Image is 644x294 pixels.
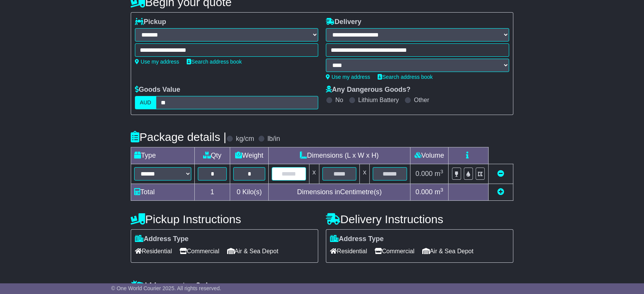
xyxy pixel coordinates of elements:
label: kg/cm [236,135,254,143]
a: Use my address [135,59,179,65]
label: Lithium Battery [358,96,399,104]
span: 0.000 [415,170,433,177]
label: Address Type [135,235,189,243]
span: m [434,170,443,177]
a: Use my address [326,74,370,80]
span: Residential [135,245,172,257]
span: © One World Courier 2025. All rights reserved. [111,285,221,291]
span: Commercial [179,245,219,257]
label: lb/in [268,135,280,143]
td: Type [131,147,195,164]
span: Residential [330,245,367,257]
h4: Package details | [131,131,226,143]
td: Dimensions in Centimetre(s) [268,184,410,201]
td: 1 [195,184,230,201]
h4: Delivery Instructions [326,213,513,225]
label: AUD [135,96,156,109]
a: Search address book [187,59,242,65]
span: 0.000 [415,188,433,196]
td: Kilo(s) [230,184,269,201]
span: Air & Sea Depot [227,245,279,257]
td: Volume [410,147,448,164]
label: No [335,96,343,104]
a: Add new item [497,188,504,196]
sup: 3 [440,187,443,193]
h4: Pickup Instructions [131,213,318,225]
span: m [434,188,443,196]
label: Delivery [326,18,361,26]
label: Other [414,96,429,104]
td: Qty [195,147,230,164]
label: Address Type [330,235,384,243]
td: Total [131,184,195,201]
td: Dimensions (L x W x H) [268,147,410,164]
td: x [309,164,319,184]
a: Search address book [378,74,433,80]
label: Any Dangerous Goods? [326,86,410,94]
td: Weight [230,147,269,164]
h4: Warranty & Insurance [131,280,513,292]
td: x [360,164,370,184]
span: 0 [237,188,240,196]
span: Air & Sea Depot [422,245,474,257]
span: Commercial [375,245,414,257]
a: Remove this item [497,170,504,177]
label: Goods Value [135,86,180,94]
label: Pickup [135,18,166,26]
sup: 3 [440,169,443,174]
